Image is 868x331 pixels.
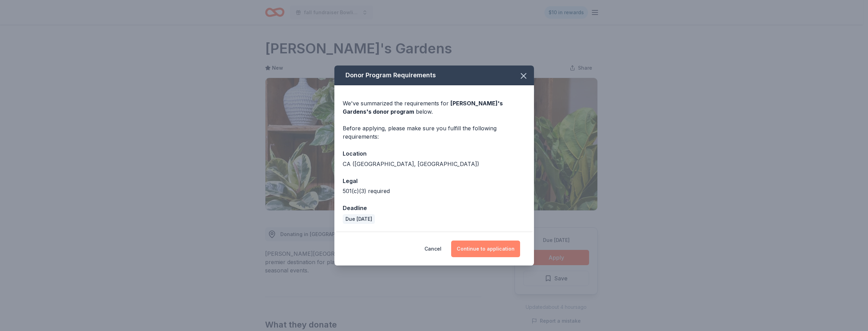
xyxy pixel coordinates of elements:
div: We've summarized the requirements for below. [343,99,526,116]
div: CA ([GEOGRAPHIC_DATA], [GEOGRAPHIC_DATA]) [343,160,526,168]
div: Location [343,149,526,158]
div: Donor Program Requirements [334,66,534,85]
div: Legal [343,176,526,185]
button: Cancel [424,241,441,257]
div: Due [DATE] [343,214,375,224]
button: Continue to application [451,241,520,257]
div: 501(c)(3) required [343,187,526,195]
div: Before applying, please make sure you fulfill the following requirements: [343,124,526,141]
div: Deadline [343,203,526,212]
